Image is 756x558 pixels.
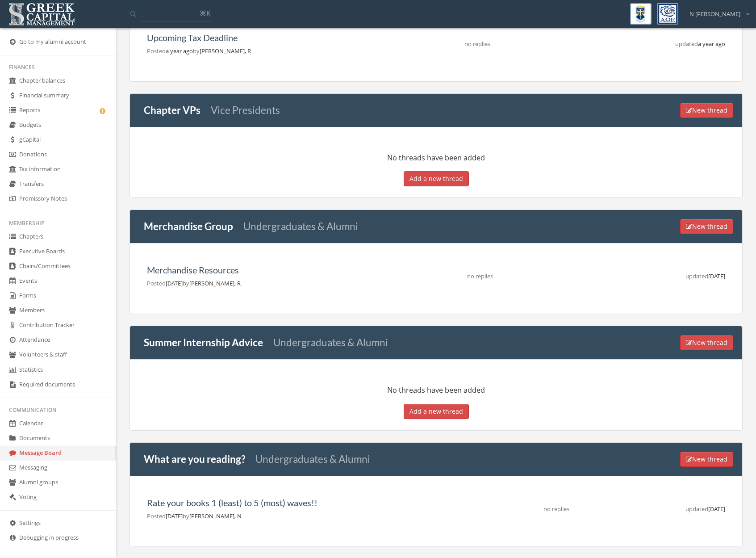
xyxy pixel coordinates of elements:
[680,452,733,467] button: New thread
[147,32,238,43] a: Upcoming Tax Deadline
[147,47,251,55] span: a year ago
[562,27,731,61] td: a year ago
[144,453,245,465] a: What are you reading?
[144,336,263,348] a: Summer Internship Advice
[689,10,740,18] span: N [PERSON_NAME]
[147,279,241,287] span: [DATE]
[273,336,388,348] small: Undergraduates & Alumni
[680,103,733,118] button: New thread
[575,259,731,294] td: [DATE]
[189,279,241,287] span: [PERSON_NAME], R
[543,505,569,513] span: no replies
[680,335,733,350] button: New thread
[404,171,469,186] button: Add a new thread
[684,3,749,18] div: N [PERSON_NAME]
[200,8,210,17] span: ⌘K
[183,512,189,520] span: by
[464,40,490,48] span: no replies
[144,220,233,232] a: Merchandise Group
[147,47,166,55] span: Posted
[685,272,708,280] span: updated
[404,404,469,419] button: Add a new thread
[685,505,708,513] span: updated
[147,512,242,520] span: [DATE]
[680,219,733,234] button: New thread
[675,40,698,48] span: updated
[144,104,200,116] a: Chapter VPs
[619,492,731,526] td: [DATE]
[147,264,239,275] a: Merchandise Resources
[147,512,166,520] span: Posted
[467,272,493,280] span: no replies
[211,104,280,116] small: Vice Presidents
[193,47,200,55] span: by
[183,279,189,287] span: by
[147,279,166,287] span: Posted
[189,512,242,520] span: [PERSON_NAME], N
[200,47,251,55] span: [PERSON_NAME], R
[141,152,731,164] p: No threads have been added
[141,384,731,397] p: No threads have been added
[255,453,370,465] small: Undergraduates & Alumni
[243,220,358,232] small: Undergraduates & Alumni
[147,497,317,508] a: Rate your books 1 (least) to 5 (most) waves!!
